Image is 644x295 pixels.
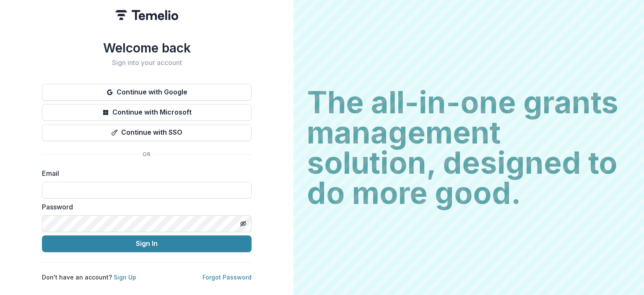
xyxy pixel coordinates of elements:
[42,124,252,141] button: Continue with SSO
[42,235,252,252] button: Sign In
[203,274,252,281] a: Forgot Password
[42,273,136,282] p: Don't have an account?
[42,84,252,101] button: Continue with Google
[42,104,252,121] button: Continue with Microsoft
[42,59,252,67] h2: Sign into your account
[236,217,250,230] button: Toggle password visibility
[115,10,178,20] img: Temelio
[42,202,247,212] label: Password
[42,40,252,55] h1: Welcome back
[114,274,136,281] a: Sign Up
[42,168,247,178] label: Email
